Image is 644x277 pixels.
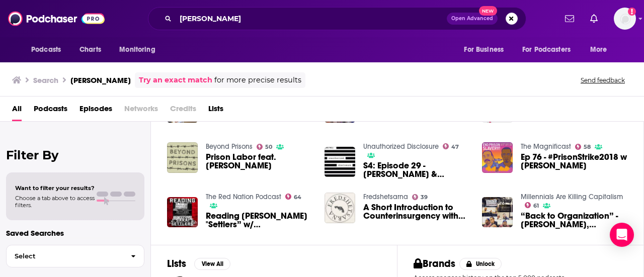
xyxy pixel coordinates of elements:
a: The Red Nation Podcast [206,193,281,201]
a: 61 [525,202,539,208]
a: Show notifications dropdown [561,10,578,27]
svg: Add a profile image [628,8,636,16]
a: “Back to Organization” - David Chávez, Steven Osuna, Alejandro Villalpando & Jared Ware Offer Ref... [521,212,627,229]
img: Reading J. Sakai’s "Settlers” w/ Jared Ware (Pt.1) [167,197,198,228]
button: open menu [583,40,620,59]
p: Saved Searches [6,228,144,238]
span: Reading [PERSON_NAME] "Settlers” w/ [PERSON_NAME] (Pt.1) [206,212,312,229]
span: for more precise results [214,74,301,86]
img: Podchaser - Follow, Share and Rate Podcasts [8,9,105,28]
span: A Short Introduction to Counterinsurgency with [PERSON_NAME] (Millennials are Killing Capitalism) [363,203,470,220]
span: S4: Episode 29 - [PERSON_NAME] & [PERSON_NAME] [363,161,470,178]
span: Podcasts [31,43,61,57]
a: The Magnificast [521,142,571,151]
span: 58 [584,145,591,149]
a: S4: Episode 29 - Juan Demetrixx & Jared Ware [363,161,470,178]
a: Beyond Prisons [206,142,253,151]
a: 50 [257,144,273,150]
span: For Podcasters [522,43,571,57]
a: Lists [208,101,223,121]
span: Charts [79,43,101,57]
div: Open Intercom Messenger [610,223,634,247]
a: A Short Introduction to Counterinsurgency with Jared Ware (Millennials are Killing Capitalism) [363,203,470,220]
a: Podcasts [34,101,67,121]
input: Search podcasts, credits, & more... [176,11,447,27]
button: Send feedback [578,76,628,84]
a: ListsView All [167,257,230,270]
span: 64 [294,195,301,200]
span: For Business [464,43,504,57]
img: “Back to Organization” - David Chávez, Steven Osuna, Alejandro Villalpando & Jared Ware Offer Ref... [482,197,513,228]
a: Episodes [79,101,112,121]
span: 39 [421,195,428,200]
span: Networks [124,101,158,121]
a: All [12,101,22,121]
span: Credits [170,101,196,121]
a: 47 [443,143,459,149]
span: Want to filter your results? [15,184,95,192]
a: 58 [575,144,591,150]
button: open menu [112,40,168,59]
button: Open AdvancedNew [447,13,498,25]
div: Search podcasts, credits, & more... [148,7,526,30]
a: Charts [73,40,107,59]
a: Unauthorized Disclosure [363,142,439,151]
button: Select [6,245,144,267]
h2: Lists [167,257,186,270]
img: S4: Episode 29 - Juan Demetrixx & Jared Ware [325,147,355,177]
h3: Search [33,75,58,85]
span: Open Advanced [451,16,493,21]
span: Prison Labor feat. [PERSON_NAME] [206,153,312,170]
span: Monitoring [119,43,155,57]
img: User Profile [614,8,636,30]
span: 47 [451,145,459,149]
span: Ep 76 - #PrisonStrike2018 w [PERSON_NAME] [521,153,627,170]
h2: Brands [414,257,455,270]
button: open menu [457,40,516,59]
a: Show notifications dropdown [586,10,602,27]
h3: [PERSON_NAME] [70,75,131,85]
span: Logged in as sierra.swanson [614,8,636,30]
button: Unlock [459,258,502,270]
img: A Short Introduction to Counterinsurgency with Jared Ware (Millennials are Killing Capitalism) [325,193,355,223]
span: Select [7,253,123,259]
h2: Filter By [6,148,144,162]
span: More [590,43,607,57]
span: 61 [533,204,539,208]
button: open menu [516,40,585,59]
button: open menu [24,40,74,59]
a: 64 [285,194,302,200]
a: Reading J. Sakai’s "Settlers” w/ Jared Ware (Pt.1) [206,212,312,229]
button: View All [194,258,230,270]
a: 39 [412,194,428,200]
img: Prison Labor feat. Jared Ware [167,142,198,173]
img: Ep 76 - #PrisonStrike2018 w Jared Ware [482,142,513,173]
button: Show profile menu [614,8,636,30]
span: New [479,6,497,16]
span: 50 [265,145,272,149]
span: “Back to Organization” - [PERSON_NAME], [PERSON_NAME], [PERSON_NAME] & [PERSON_NAME] Offer Reflec... [521,212,627,229]
a: Try an exact match [139,74,212,86]
a: Prison Labor feat. Jared Ware [206,153,312,170]
span: Choose a tab above to access filters. [15,195,95,209]
a: Millennials Are Killing Capitalism [521,193,623,201]
a: Fredshetsarna [363,193,408,201]
a: Ep 76 - #PrisonStrike2018 w Jared Ware [521,153,627,170]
